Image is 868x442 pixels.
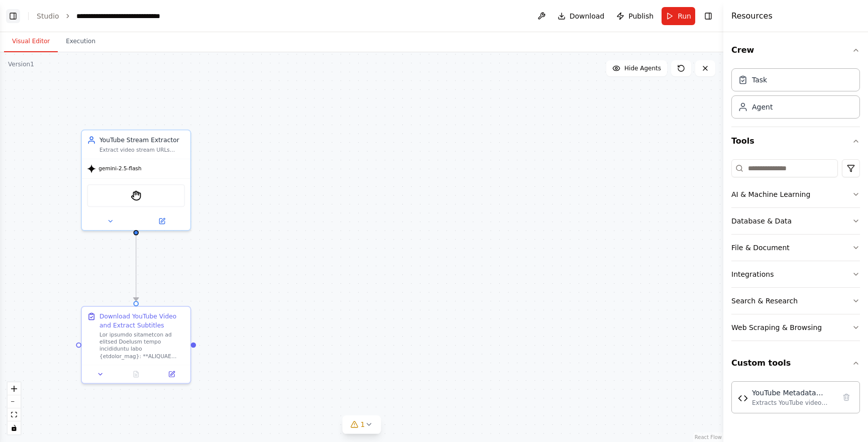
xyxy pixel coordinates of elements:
button: zoom out [8,395,21,408]
a: React Flow attribution [695,434,722,440]
button: Web Scraping & Browsing [731,314,860,341]
div: Integrations [731,269,774,279]
button: Custom tools [731,349,860,377]
nav: breadcrumb [37,11,189,21]
img: StagehandTool [131,190,141,201]
div: Extracts YouTube video metadata including title, description, duration, view count, and other inf... [752,399,835,407]
span: gemini-2.5-flash [98,165,142,172]
span: Publish [628,11,654,21]
div: React Flow controls [8,382,21,434]
div: Search & Research [731,296,798,306]
div: YouTube Metadata Extractor [752,388,835,398]
button: Show left sidebar [6,9,20,23]
button: Database & Data [731,208,860,234]
div: Task [752,75,767,85]
div: File & Document [731,243,790,253]
button: zoom in [8,382,21,395]
button: Download [554,7,609,25]
h4: Resources [731,10,773,22]
div: Download YouTube Video and Extract Subtitles [99,312,185,329]
div: Lor ipsumdo sitametcon ad elitsed DoeIusm tempo incididuntu labo {etdolor_mag}: **ALIQUAE ADMINIM... [99,331,185,360]
button: Integrations [731,261,860,287]
button: Search & Research [731,288,860,314]
button: Execution [58,31,103,52]
button: Visual Editor [4,31,58,52]
div: Database & Data [731,216,792,226]
div: Tools [731,155,860,349]
button: Publish [612,7,658,25]
button: 1 [343,415,381,434]
img: YouTube Metadata Extractor [738,393,748,403]
div: AI & Machine Learning [731,189,810,199]
button: Run [662,7,695,25]
div: Agent [752,102,773,112]
div: Crew [731,64,860,127]
g: Edge from 4526c862-54ca-4526-83b1-82cd209b523b to 90f356d9-e3b7-475a-bfe7-94e4d5c9148f [132,235,141,301]
span: 1 [361,419,365,429]
div: Extract video stream URLs directly from YouTube's internal data (like [DOMAIN_NAME] does) and dow... [99,146,185,153]
button: fit view [8,408,21,421]
span: Hide Agents [624,64,661,72]
div: Web Scraping & Browsing [731,322,822,333]
button: AI & Machine Learning [731,181,860,207]
button: File & Document [731,235,860,261]
button: Delete tool [839,390,853,404]
button: Open in side panel [157,369,187,379]
button: Open in side panel [137,216,187,227]
span: Download [570,11,605,21]
button: Crew [731,36,860,64]
div: YouTube Stream ExtractorExtract video stream URLs directly from YouTube's internal data (like [DO... [81,130,191,231]
span: Run [678,11,691,21]
div: Download YouTube Video and Extract SubtitlesLor ipsumdo sitametcon ad elitsed DoeIusm tempo incid... [81,306,191,384]
button: Hide Agents [606,60,667,76]
a: Studio [37,12,59,20]
button: toggle interactivity [8,421,21,434]
button: Hide right sidebar [701,9,715,23]
div: YouTube Stream Extractor [99,136,185,145]
button: No output available [118,369,155,379]
div: Version 1 [8,60,34,68]
button: Tools [731,127,860,155]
